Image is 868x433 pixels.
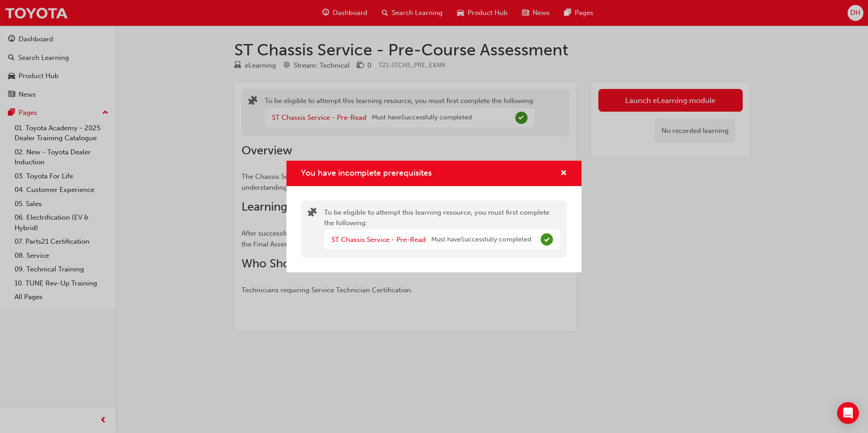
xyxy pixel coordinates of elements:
[331,236,426,244] a: ST Chassis Service - Pre-Read
[301,168,432,178] span: You have incomplete prerequisites
[308,208,317,219] span: puzzle-icon
[560,170,567,178] span: cross-icon
[837,402,859,424] div: Open Intercom Messenger
[324,207,560,251] div: To be eligible to attempt this learning resource, you must first complete the following:
[431,235,531,245] span: Must have Successfully completed
[286,161,582,273] div: You have incomplete prerequisites
[541,233,553,246] span: Complete
[560,168,567,179] button: cross-icon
